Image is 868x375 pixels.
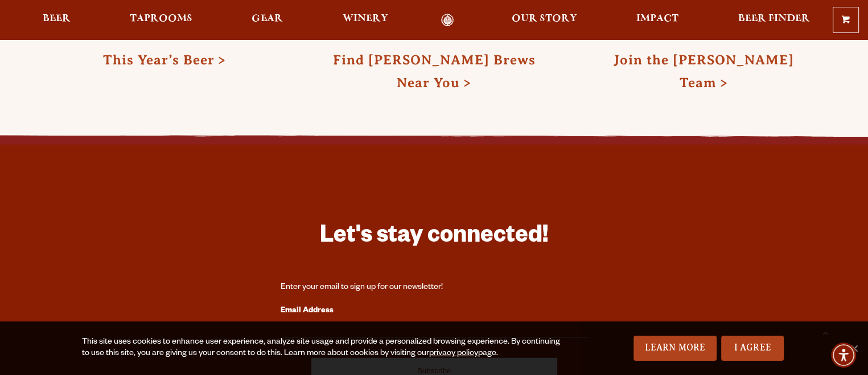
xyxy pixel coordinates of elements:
a: Find [PERSON_NAME] BrewsNear You [332,52,535,90]
span: Gear [252,14,283,23]
h3: Let's stay connected! [281,221,588,255]
a: This Year’s Beer [103,52,226,67]
a: Odell Home [426,14,469,27]
a: I Agree [721,336,784,361]
a: Beer Finder [730,14,817,27]
a: Scroll to top [811,318,840,347]
a: Join the [PERSON_NAME] Team [613,52,793,90]
span: Beer [43,14,71,23]
a: Gear [244,14,290,27]
a: privacy policy [429,349,478,358]
span: Our Story [512,14,577,23]
div: Accessibility Menu [831,343,856,368]
a: Our Story [504,14,585,27]
span: Impact [636,14,678,23]
div: This site uses cookies to enhance user experience, analyze site usage and provide a personalized ... [82,337,569,360]
label: Email Address [281,304,588,319]
div: Enter your email to sign up for our newsletter! [281,282,588,294]
span: Winery [343,14,388,23]
a: Taprooms [122,14,200,27]
a: Impact [629,14,686,27]
span: Taprooms [130,14,192,23]
a: Learn More [633,336,717,361]
a: Beer [35,14,78,27]
a: Winery [335,14,396,27]
span: Beer Finder [738,14,809,23]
